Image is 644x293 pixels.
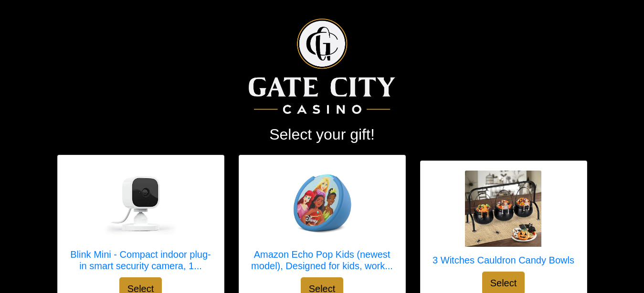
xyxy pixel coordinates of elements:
[465,171,541,247] img: 3 Witches Cauldron Candy Bowls
[249,19,395,114] img: Logo
[67,249,214,272] h5: Blink Mini - Compact indoor plug-in smart security camera, 1...
[103,165,179,241] img: Blink Mini - Compact indoor plug-in smart security camera, 1080p HD video, night vision, motion d...
[249,249,396,272] h5: Amazon Echo Pop Kids (newest model), Designed for kids, work...
[433,171,574,272] a: 3 Witches Cauldron Candy Bowls 3 Witches Cauldron Candy Bowls
[433,254,574,266] h5: 3 Witches Cauldron Candy Bowls
[284,165,360,241] img: Amazon Echo Pop Kids (newest model), Designed for kids, works with our smartest AI assistant - Al...
[249,165,396,277] a: Amazon Echo Pop Kids (newest model), Designed for kids, works with our smartest AI assistant - Al...
[57,125,587,143] h2: Select your gift!
[67,165,214,277] a: Blink Mini - Compact indoor plug-in smart security camera, 1080p HD video, night vision, motion d...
